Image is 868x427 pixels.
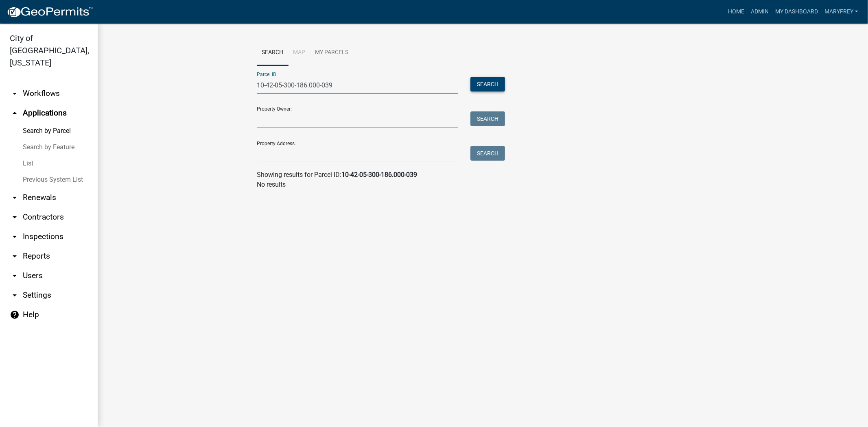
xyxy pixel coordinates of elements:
[772,4,821,20] a: My Dashboard
[10,193,20,203] i: arrow_drop_down
[10,212,20,222] i: arrow_drop_down
[257,180,709,190] p: No results
[257,40,289,66] a: Search
[10,108,20,118] i: arrow_drop_up
[470,146,505,161] button: Search
[470,111,505,126] button: Search
[748,4,772,20] a: Admin
[310,40,354,66] a: My Parcels
[10,251,20,261] i: arrow_drop_down
[10,271,20,281] i: arrow_drop_down
[470,77,505,91] button: Search
[342,171,418,179] strong: 10-42-05-300-186.000-039
[725,4,748,20] a: Home
[10,290,20,300] i: arrow_drop_down
[257,170,709,180] div: Showing results for Parcel ID:
[10,89,20,98] i: arrow_drop_down
[10,232,20,242] i: arrow_drop_down
[10,310,20,320] i: help
[821,4,861,20] a: MaryFrey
